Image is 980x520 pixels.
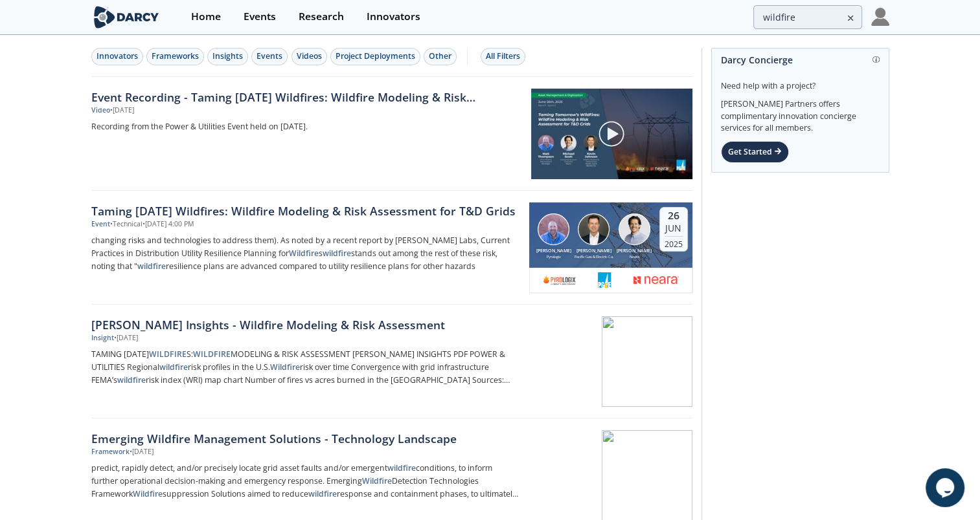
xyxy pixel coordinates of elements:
img: play-chapters-gray.svg [598,120,625,147]
div: Events [256,50,282,62]
div: Frameworks [152,50,199,62]
div: Event [91,219,110,230]
button: Other [424,48,457,65]
div: Video [91,105,110,116]
div: Insight [91,333,114,343]
div: Neara [614,254,654,259]
img: Michael Scott [619,213,650,245]
div: Events [244,12,276,22]
div: Videos [297,50,322,62]
strong: wildfire [137,261,166,272]
div: • [DATE] [130,447,154,457]
p: changing risks and technologies to address them). As noted by a recent report by [PERSON_NAME] La... [91,234,520,273]
p: TAMING [DATE] S: MODELING & RISK ASSESSMENT [PERSON_NAME] INSIGHTS PDF POWER & UTILITIES Regional... [91,348,520,387]
div: • [DATE] [110,105,134,116]
div: [PERSON_NAME] Insights - Wildfire Modeling & Risk Assessment [91,316,520,333]
div: Project Deployments [336,50,415,62]
strong: wildfire [117,374,146,385]
img: Kevin Johnson [578,213,610,245]
button: Events [251,48,288,65]
div: Taming [DATE] Wildfires: Wildfire Modeling & Risk Assessment for T&D Grids [91,202,520,219]
p: predict, rapidly detect, and/or precisely locate grid asset faults and/or emergent conditions, to... [91,462,520,501]
button: Frameworks [146,48,204,65]
div: [PERSON_NAME] [574,248,614,255]
button: Insights [207,48,248,65]
div: Framework [91,447,130,457]
div: Emerging Wildfire Management Solutions - Technology Landscape [91,430,520,447]
div: Get Started [721,141,789,163]
div: Other [429,50,451,62]
div: Pacific Gas & Electric Co. [574,254,614,259]
div: [PERSON_NAME] [614,248,654,255]
a: [PERSON_NAME] Insights - Wildfire Modeling & Risk Assessment Insight •[DATE] TAMING [DATE]WILDFIR... [91,305,692,418]
strong: wildfire [308,488,337,499]
div: [PERSON_NAME] [534,248,574,255]
strong: Wildfire [270,362,300,373]
div: Home [191,12,221,22]
div: 2025 [665,236,683,249]
img: 1674756284355-Neara_MLR-Red-RGB.png [633,272,679,288]
a: Recording from the Power & Utilities Event held on [DATE]. [91,120,522,133]
button: All Filters [481,48,525,65]
strong: Wildfire [133,488,163,499]
div: Darcy Concierge [721,49,880,71]
div: • Technical • [DATE] 4:00 PM [110,219,194,230]
div: Innovators [97,50,138,62]
button: Project Deployments [330,48,420,65]
button: Videos [291,48,327,65]
iframe: chat widget [926,468,967,507]
div: Jun [665,222,683,234]
strong: WILDFIRE [149,349,187,360]
div: Need help with a project? [721,71,880,92]
div: • [DATE] [114,333,138,343]
div: Insights [212,50,243,62]
strong: wildfire [159,362,188,373]
strong: Wildfire [289,248,319,259]
strong: Wildfire [362,475,392,486]
img: b6d2e187-f939-4faa-a3ce-cf63a7f953e6 [542,272,576,288]
button: Innovators [91,48,143,65]
div: ​Pyrologix [534,254,574,259]
strong: wildfire [323,248,351,259]
div: All Filters [486,50,520,62]
strong: WILDFIRE [193,349,231,360]
img: Profile [871,8,889,26]
div: Research [299,12,344,22]
img: logo-wide.svg [91,6,162,28]
div: 26 [665,210,683,222]
div: Innovators [367,12,420,22]
a: Taming [DATE] Wildfires: Wildfire Modeling & Risk Assessment for T&D Grids Event •Technical•[DATE... [91,191,692,305]
div: [PERSON_NAME] Partners offers complimentary innovation concierge services for all members. [721,92,880,135]
img: 1616524801804-PG%26E.png [598,272,613,288]
img: Matt Thompson [538,213,569,245]
strong: wildfire [387,462,416,473]
img: information.svg [872,56,880,63]
input: Advanced Search [753,5,862,29]
a: Event Recording - Taming [DATE] Wildfires: Wildfire Modeling & Risk Assessment for T&D Grids [91,89,522,105]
